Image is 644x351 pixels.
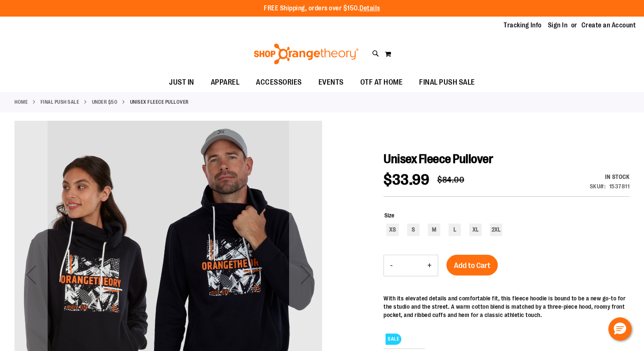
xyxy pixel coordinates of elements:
[590,173,630,181] div: Availability
[449,224,461,236] div: L
[590,183,606,190] strong: SKU
[386,334,401,345] span: SALE
[407,224,420,236] div: S
[203,73,248,92] a: APPAREL
[590,173,630,181] div: In stock
[318,73,344,92] span: EVENTS
[581,21,636,30] a: Create an Account
[360,73,403,92] span: OTF AT HOME
[161,73,203,92] a: JUST IN
[437,175,464,185] span: $84.00
[256,73,302,92] span: ACCESSORIES
[454,261,490,270] span: Add to Cart
[384,171,429,188] span: $33.99
[310,73,352,92] a: EVENTS
[469,224,482,236] div: XL
[399,256,421,275] input: Product quantity
[130,98,189,106] strong: Unisex Fleece Pullover
[264,4,380,13] p: FREE Shipping, orders over $150.
[384,294,630,319] div: With its elevated details and comfortable fit, this fleece hoodie is bound to be a new go-to for ...
[14,98,28,106] a: Home
[446,255,498,275] button: Add to Cart
[253,44,360,64] img: Shop Orangetheory
[421,255,438,276] button: Increase product quantity
[248,73,310,92] a: ACCESSORIES
[169,73,194,92] span: JUST IN
[504,21,542,30] a: Tracking Info
[419,73,475,92] span: FINAL PUSH SALE
[608,317,632,341] button: Hello, have a question? Let’s chat.
[411,73,483,92] a: FINAL PUSH SALE
[609,182,630,190] div: 1537811
[359,5,380,12] a: Details
[211,73,240,92] span: APPAREL
[386,224,399,236] div: XS
[384,152,493,166] span: Unisex Fleece Pullover
[41,98,80,106] a: FINAL PUSH SALE
[548,21,568,30] a: Sign In
[384,255,399,276] button: Decrease product quantity
[384,212,394,219] span: Size
[92,98,118,106] a: Under $50
[352,73,411,92] a: OTF AT HOME
[490,224,502,236] div: 2XL
[428,224,440,236] div: M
